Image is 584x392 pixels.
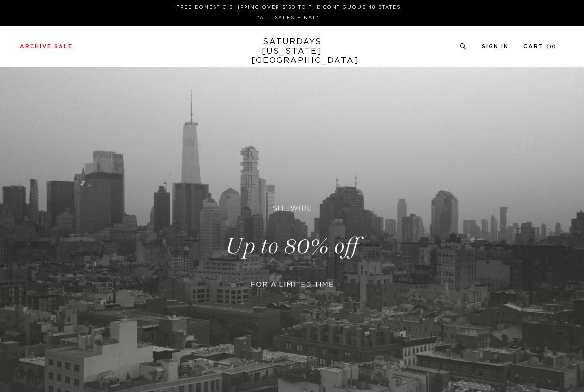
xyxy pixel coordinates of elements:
a: Archive Sale [20,44,73,49]
small: 0 [550,45,553,49]
a: Sign In [482,44,509,49]
a: Cart (0) [523,44,557,49]
p: *ALL SALES FINAL* [24,14,553,22]
a: SATURDAYS[US_STATE][GEOGRAPHIC_DATA] [251,37,333,65]
p: FREE DOMESTIC SHIPPING OVER $150 TO THE CONTIGUOUS 48 STATES [24,4,553,11]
